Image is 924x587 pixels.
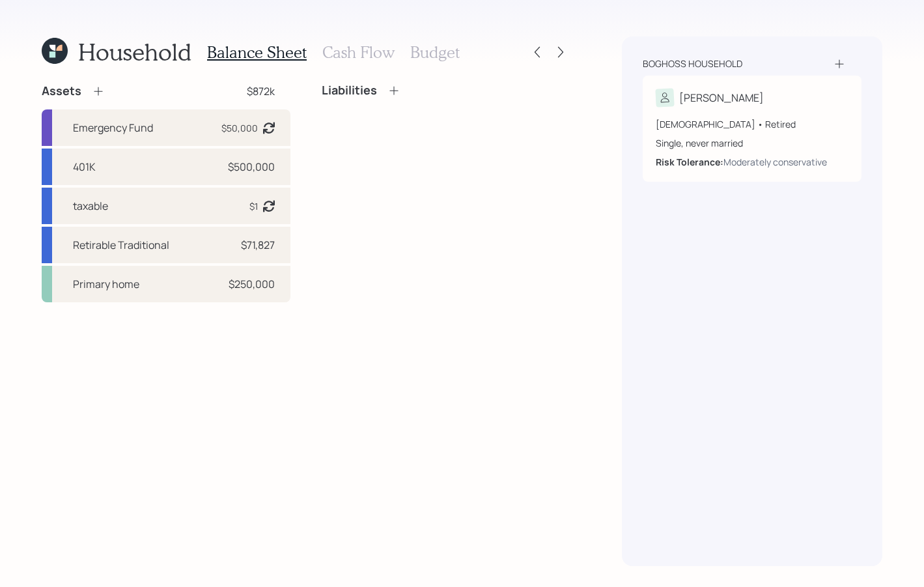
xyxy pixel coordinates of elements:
h1: Household [78,38,191,66]
b: Risk Tolerance: [656,156,723,168]
h3: Cash Flow [322,43,395,62]
h4: Liabilities [322,83,377,98]
div: Retirable Traditional [73,237,169,253]
div: 401K [73,159,96,175]
div: $50,000 [221,121,258,135]
div: $500,000 [228,159,275,175]
div: Single, never married [656,136,848,150]
div: [PERSON_NAME] [679,90,764,106]
div: Primary home [73,276,139,292]
div: Boghoss household [643,57,742,70]
div: Emergency Fund [73,120,153,136]
h3: Balance Sheet [207,43,307,62]
h3: Budget [410,43,460,62]
h4: Assets [42,84,81,98]
div: $71,827 [241,237,275,253]
div: $1 [249,199,258,213]
div: $872k [247,83,275,99]
div: taxable [73,198,108,214]
div: Moderately conservative [723,155,827,169]
div: [DEMOGRAPHIC_DATA] • Retired [656,117,848,131]
div: $250,000 [229,276,275,292]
